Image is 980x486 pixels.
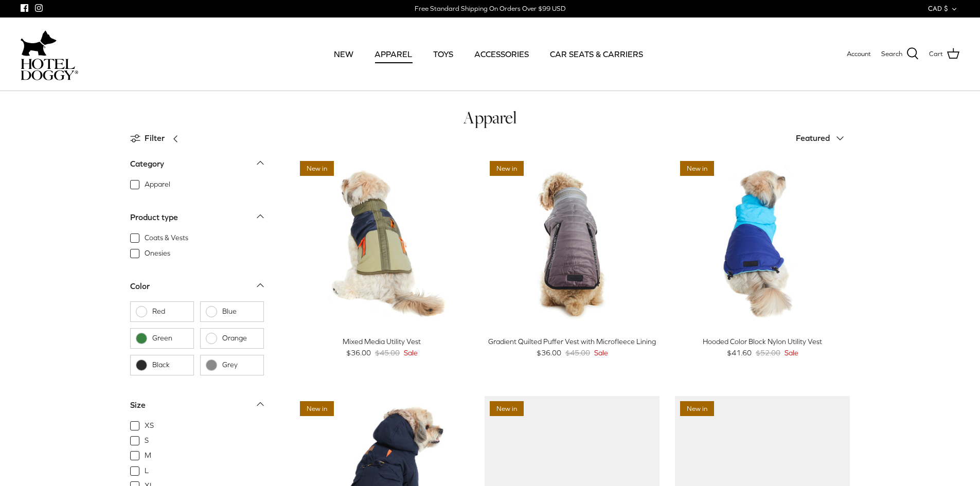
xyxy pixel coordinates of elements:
[847,49,871,60] a: Account
[675,156,850,331] a: Hooded Color Block Nylon Utility Vest
[675,336,850,347] div: Hooded Color Block Nylon Utility Vest
[465,37,538,71] a: ACCESSORIES
[346,347,371,358] span: $36.00
[130,106,850,129] h1: Apparel
[490,161,524,176] span: New in
[145,436,149,446] span: S
[881,49,902,60] span: Search
[424,37,462,71] a: TOYS
[145,179,170,190] span: Apparel
[796,127,850,150] button: Featured
[594,347,608,358] span: Sale
[847,50,871,58] span: Account
[35,4,43,12] a: Instagram
[222,360,258,370] span: Grey
[130,280,150,293] div: Color
[152,307,188,317] span: Red
[295,336,470,359] a: Mixed Media Utility Vest $36.00 $45.00 Sale
[485,336,660,347] div: Gradient Quilted Puffer Vest with Microfleece Lining
[153,37,824,71] div: Primary navigation
[365,37,421,71] a: APPAREL
[295,156,470,331] a: Mixed Media Utility Vest
[152,333,188,344] span: Green
[727,347,752,358] span: $41.60
[130,126,185,151] a: Filter
[675,336,850,359] a: Hooded Color Block Nylon Utility Vest $41.60 $52.00 Sale
[130,156,264,179] a: Category
[415,4,565,13] div: Free Standard Shipping On Orders Over $99 USD
[145,421,154,431] span: XS
[145,233,188,243] span: Coats & Vests
[130,209,264,232] a: Product type
[300,401,334,416] span: New in
[537,347,561,358] span: $36.00
[541,37,652,71] a: CAR SEATS & CARRIERS
[21,4,28,12] a: Facebook
[565,347,590,358] span: $45.00
[785,347,798,358] span: Sale
[680,161,714,176] span: New in
[130,157,164,171] div: Category
[796,133,830,142] span: Featured
[295,336,470,347] div: Mixed Media Utility Vest
[130,211,178,224] div: Product type
[21,28,57,59] img: dog-icon.svg
[130,397,264,420] a: Size
[680,401,714,416] span: New in
[222,333,258,344] span: Orange
[21,59,78,80] img: hoteldoggycom
[145,248,170,259] span: Onesies
[881,47,919,61] a: Search
[145,451,151,461] span: M
[145,466,149,476] span: L
[485,156,660,331] a: Gradient Quilted Puffer Vest with Microfleece Lining
[152,360,188,370] span: Black
[21,28,78,80] a: hoteldoggycom
[130,278,264,301] a: Color
[222,307,258,317] span: Blue
[375,347,400,358] span: $45.00
[300,161,334,176] span: New in
[929,47,959,61] a: Cart
[485,336,660,359] a: Gradient Quilted Puffer Vest with Microfleece Lining $36.00 $45.00 Sale
[145,132,165,145] span: Filter
[404,347,418,358] span: Sale
[325,37,363,71] a: NEW
[415,1,565,16] a: Free Standard Shipping On Orders Over $99 USD
[490,401,524,416] span: New in
[756,347,780,358] span: $52.00
[130,399,146,412] div: Size
[929,49,943,60] span: Cart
